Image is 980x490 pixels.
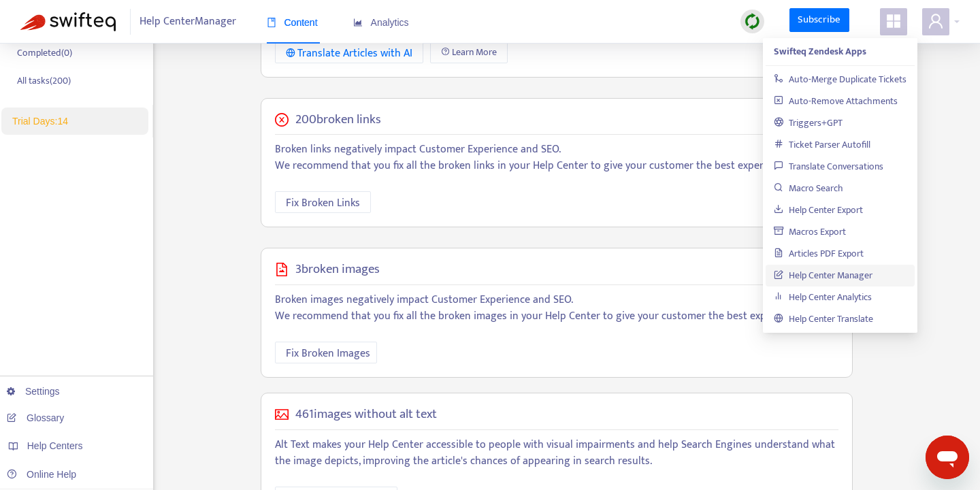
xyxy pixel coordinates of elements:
[774,159,883,174] a: Translate Conversations
[789,8,849,33] a: Subscribe
[12,116,68,127] span: Trial Days: 14
[774,224,846,240] a: Macros Export
[928,13,944,29] span: user
[295,262,380,278] h5: 3 broken images
[267,17,318,28] span: Content
[774,289,872,305] a: Help Center Analytics
[774,246,864,261] a: Articles PDF Export
[430,42,508,63] a: Learn More
[7,469,76,480] a: Online Help
[774,115,843,131] a: Triggers+GPT
[17,46,72,60] p: Completed ( 0 )
[353,18,363,27] span: area-chart
[885,13,902,29] span: appstore
[275,263,289,276] span: file-image
[295,112,381,128] h5: 200 broken links
[140,9,236,35] span: Help Center Manager
[275,292,838,325] p: Broken images negatively impact Customer Experience and SEO. We recommend that you fix all the br...
[744,13,761,30] img: sync.dc5367851b00ba804db3.png
[17,73,71,88] p: All tasks ( 200 )
[286,195,360,212] span: Fix Broken Links
[774,180,843,196] a: Macro Search
[452,45,497,60] span: Learn More
[774,137,870,152] a: Ticket Parser Autofill
[275,408,289,421] span: picture
[774,71,906,87] a: Auto-Merge Duplicate Tickets
[926,436,969,479] iframe: Button to launch messaging window
[774,311,873,327] a: Help Center Translate
[295,407,437,423] h5: 461 images without alt text
[275,437,838,470] p: Alt Text makes your Help Center accessible to people with visual impairments and help Search Engi...
[7,386,60,397] a: Settings
[275,142,838,174] p: Broken links negatively impact Customer Experience and SEO. We recommend that you fix all the bro...
[7,412,64,423] a: Glossary
[774,93,898,109] a: Auto-Remove Attachments
[774,202,863,218] a: Help Center Export
[275,113,289,127] span: close-circle
[267,18,276,27] span: book
[275,342,377,363] button: Fix Broken Images
[275,191,371,213] button: Fix Broken Links
[27,440,83,451] span: Help Centers
[774,267,872,283] a: Help Center Manager
[20,12,116,31] img: Swifteq
[286,345,370,362] span: Fix Broken Images
[774,44,866,59] strong: Swifteq Zendesk Apps
[286,45,413,62] div: Translate Articles with AI
[353,17,409,28] span: Analytics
